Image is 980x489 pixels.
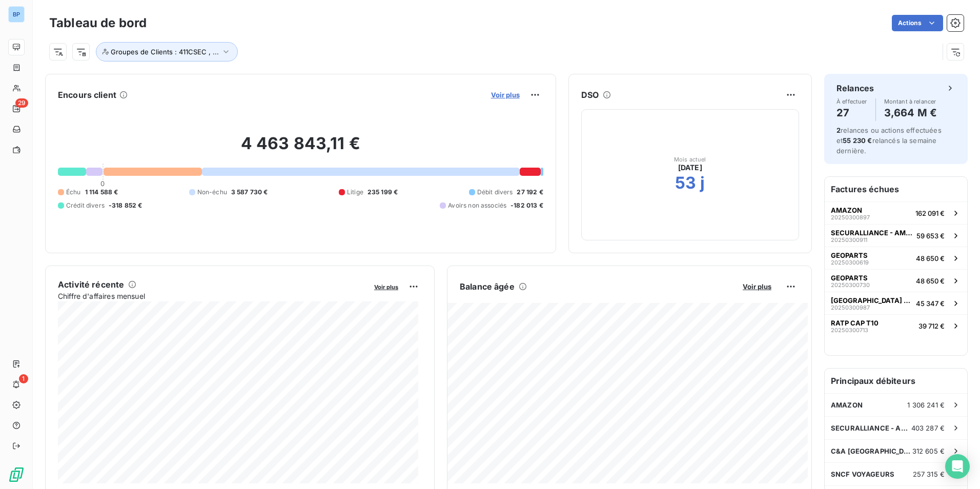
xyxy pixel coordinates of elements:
button: AMAZON20250300897162 091 € [825,201,967,224]
span: -318 852 € [109,201,142,210]
div: BP [8,6,25,23]
span: 1 [19,374,28,383]
button: Voir plus [371,282,401,291]
button: GEOPARTS2025030061948 650 € [825,247,967,269]
span: Litige [347,188,363,197]
span: 59 653 € [916,232,945,240]
h6: Principaux débiteurs [825,369,967,393]
span: Voir plus [374,283,398,291]
span: 162 091 € [915,209,945,217]
h2: 4 463 843,11 € [58,133,543,164]
span: SECURALLIANCE - AMAZON [831,229,912,237]
button: Voir plus [740,282,774,291]
h2: j [700,173,705,193]
span: Voir plus [743,282,771,291]
span: AMAZON [831,206,862,214]
h4: 27 [836,105,867,121]
button: SECURALLIANCE - AMAZON2025030091159 653 € [825,224,967,247]
span: 3 587 730 € [231,188,268,197]
span: Voir plus [491,91,520,99]
span: [DATE] [678,162,702,173]
div: Open Intercom Messenger [945,454,970,479]
span: 403 287 € [911,424,945,432]
button: Groupes de Clients : 411CSEC , ... [96,42,238,62]
span: 1 114 588 € [85,188,118,197]
h6: Encours client [58,89,116,101]
span: 45 347 € [916,299,945,308]
span: -182 013 € [511,201,543,210]
span: SNCF VOYAGEURS [831,470,894,478]
span: GEOPARTS [831,274,868,282]
span: relances ou actions effectuées et relancés la semaine dernière. [836,126,942,155]
span: Crédit divers [66,201,105,210]
h6: Balance âgée [460,280,515,293]
span: [GEOGRAPHIC_DATA] [GEOGRAPHIC_DATA] [831,296,912,304]
h4: 3,664 M € [884,105,937,121]
span: 20250300897 [831,214,870,220]
span: Avoirs non associés [448,201,506,210]
span: 257 315 € [913,470,945,478]
span: Échu [66,188,81,197]
span: 20250300713 [831,327,868,333]
span: Montant à relancer [884,98,937,105]
span: 39 712 € [918,322,945,330]
span: Débit divers [477,188,513,197]
span: 312 605 € [912,447,945,455]
span: AMAZON [831,401,863,409]
span: 20250300619 [831,259,869,266]
span: 20250300987 [831,304,870,311]
span: 0 [100,179,105,188]
h2: 53 [675,173,696,193]
span: RATP CAP T10 [831,319,879,327]
img: Logo LeanPay [8,466,25,483]
h6: DSO [581,89,599,101]
h3: Tableau de bord [49,14,147,32]
span: Mois actuel [674,156,706,162]
button: Voir plus [488,90,523,99]
h6: Activité récente [58,278,124,291]
span: 48 650 € [916,277,945,285]
span: 20250300730 [831,282,870,288]
button: [GEOGRAPHIC_DATA] [GEOGRAPHIC_DATA]2025030098745 347 € [825,292,967,314]
span: SECURALLIANCE - AMAZON [831,424,911,432]
span: Chiffre d'affaires mensuel [58,291,367,301]
span: 27 192 € [517,188,543,197]
span: 29 [15,98,28,108]
span: 2 [836,126,841,134]
button: Actions [892,15,943,31]
span: 1 306 241 € [907,401,945,409]
span: 55 230 € [843,136,872,145]
span: 235 199 € [367,188,398,197]
button: RATP CAP T102025030071339 712 € [825,314,967,337]
button: GEOPARTS2025030073048 650 € [825,269,967,292]
span: À effectuer [836,98,867,105]
span: Groupes de Clients : 411CSEC , ... [111,48,219,56]
span: GEOPARTS [831,251,868,259]
h6: Relances [836,82,874,94]
span: 20250300911 [831,237,867,243]
span: 48 650 € [916,254,945,262]
span: C&A [GEOGRAPHIC_DATA] [831,447,912,455]
h6: Factures échues [825,177,967,201]
span: Non-échu [197,188,227,197]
